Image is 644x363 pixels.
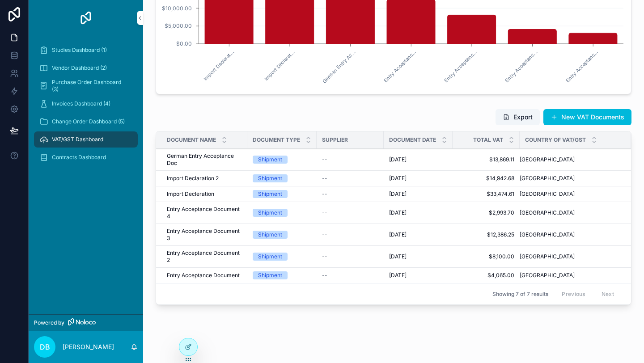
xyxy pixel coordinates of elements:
[458,190,514,198] span: $33,474.61
[322,175,378,182] a: --
[167,228,242,242] span: Entry Acceptance Document 3
[520,272,620,279] a: [GEOGRAPHIC_DATA]
[34,114,138,130] a: Change Order Dashboard (5)
[389,272,447,279] a: [DATE]
[443,49,478,84] text: Entry Acceptanc...
[389,253,447,260] a: [DATE]
[258,156,282,164] div: Shipment
[176,40,192,47] tspan: $0.00
[520,156,575,163] span: [GEOGRAPHIC_DATA]
[253,156,311,164] a: Shipment
[253,190,311,198] a: Shipment
[389,190,447,198] a: [DATE]
[458,272,514,279] a: $4,065.00
[253,174,311,182] a: Shipment
[389,156,447,163] a: [DATE]
[321,49,356,84] text: German Entry Ac...
[520,231,575,238] span: [GEOGRAPHIC_DATA]
[389,156,407,163] span: [DATE]
[253,209,311,217] a: Shipment
[162,5,192,12] tspan: $10,000.00
[458,253,514,260] a: $8,100.00
[322,156,327,163] span: --
[322,175,327,182] span: --
[389,209,447,216] a: [DATE]
[520,231,620,238] a: [GEOGRAPHIC_DATA]
[458,209,514,216] a: $2,993.70
[258,174,282,182] div: Shipment
[382,49,417,84] text: Entry Acceptanc...
[389,272,407,279] span: [DATE]
[253,271,311,279] a: Shipment
[258,231,282,239] div: Shipment
[389,253,407,260] span: [DATE]
[389,231,447,238] a: [DATE]
[52,118,125,125] span: Change Order Dashboard (5)
[389,175,447,182] a: [DATE]
[520,272,575,279] span: [GEOGRAPHIC_DATA]
[258,271,282,279] div: Shipment
[525,136,586,144] span: Country of VAT/GST
[167,272,242,279] a: Entry Acceptance Document
[52,154,106,161] span: Contracts Dashboard
[458,156,514,163] a: $13,869.11
[492,291,548,298] span: Showing 7 of 7 results
[34,60,138,76] a: Vendor Dashboard (2)
[322,209,327,216] span: --
[322,231,378,238] a: --
[473,136,503,144] span: Total VAT
[167,175,219,182] span: Import Declaration 2
[322,209,378,216] a: --
[34,42,138,58] a: Studies Dashboard (1)
[258,209,282,217] div: Shipment
[322,190,378,198] a: --
[29,36,143,177] div: scrollable content
[167,152,242,167] a: German Entry Acceptance Doc
[458,231,514,238] a: $12,386.25
[167,206,242,220] span: Entry Acceptance Document 4
[322,231,327,238] span: --
[52,136,103,143] span: VAT/GST Dashboard
[520,190,575,198] span: [GEOGRAPHIC_DATA]
[52,79,129,93] span: Purchase Order Dashboard (3)
[564,49,599,84] text: Entry Acceptanc...
[167,249,242,264] span: Entry Acceptance Document 2
[520,175,620,182] a: [GEOGRAPHIC_DATA]
[458,175,514,182] a: $14,942.68
[167,175,242,182] a: Import Declaration 2
[520,253,620,260] a: [GEOGRAPHIC_DATA]
[29,314,143,331] a: Powered by
[520,253,575,260] span: [GEOGRAPHIC_DATA]
[543,109,631,125] a: New VAT Documents
[202,49,235,82] text: Import Declerat...
[520,209,620,216] a: [GEOGRAPHIC_DATA]
[520,175,575,182] span: [GEOGRAPHIC_DATA]
[322,156,378,163] a: --
[263,49,296,82] text: Import Declarat...
[520,190,620,198] a: [GEOGRAPHIC_DATA]
[34,131,138,148] a: VAT/GST Dashboard
[322,253,378,260] a: --
[253,136,300,144] span: Document Type
[40,342,50,352] span: DB
[167,190,214,198] span: Import Decleration
[504,49,538,84] text: Entry Acceptanc...
[52,64,107,72] span: Vendor Dashboard (2)
[34,78,138,94] a: Purchase Order Dashboard (3)
[322,136,348,144] span: Supplier
[52,46,107,54] span: Studies Dashboard (1)
[253,253,311,261] a: Shipment
[322,272,327,279] span: --
[322,253,327,260] span: --
[258,253,282,261] div: Shipment
[389,231,407,238] span: [DATE]
[167,272,240,279] span: Entry Acceptance Document
[496,109,540,125] button: Export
